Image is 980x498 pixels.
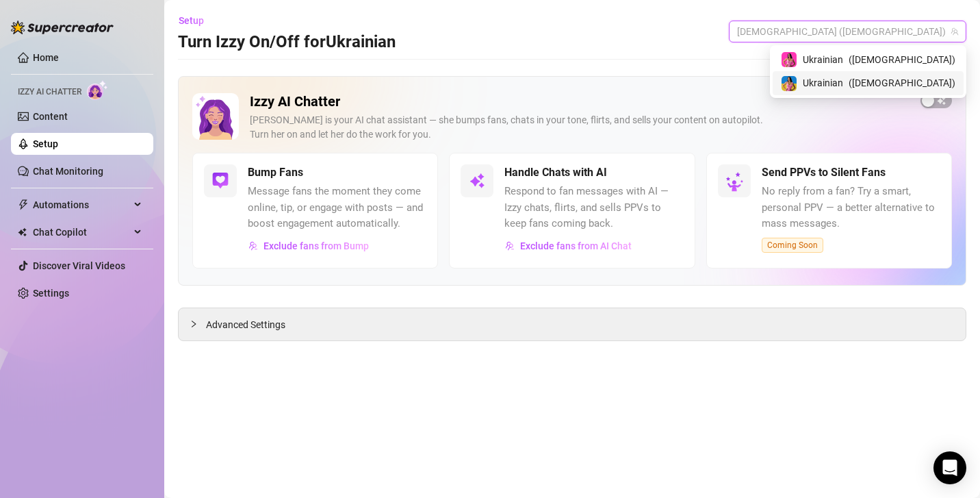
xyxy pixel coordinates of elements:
[190,316,206,332] div: collapsed
[33,288,69,299] a: Settings
[520,240,632,251] span: Exclude fans from AI Chat
[178,10,215,32] button: Setup
[33,260,125,271] a: Discover Viral Videos
[250,93,910,110] h2: Izzy AI Chatter
[849,52,955,67] span: ( [DEMOGRAPHIC_DATA] )
[504,235,632,257] button: Exclude fans from AI Chat
[505,241,515,251] img: svg%3e
[33,52,59,63] a: Home
[248,235,370,257] button: Exclude fans from Bump
[782,76,797,91] img: Ukrainian
[248,184,426,232] span: Message fans the moment they come online, tip, or engage with posts — and boost engagement automa...
[11,21,114,34] img: logo-BBDzfeDw.svg
[469,173,485,189] img: svg%3e
[762,184,940,232] span: No reply from a fan? Try a smart, personal PPV — a better alternative to mass messages.
[33,221,130,243] span: Chat Copilot
[178,32,396,53] h3: Turn Izzy On/Off for Ukrainian
[212,173,229,189] img: svg%3e
[737,21,958,42] span: Ukrainian (ukrainianmodel)
[18,227,27,237] img: Chat Copilot
[33,111,68,122] a: Content
[933,451,966,484] div: Open Intercom Messenger
[248,164,303,181] h5: Bump Fans
[782,52,797,67] img: Ukrainian
[263,240,369,251] span: Exclude fans from Bump
[803,52,843,67] span: Ukrainian
[250,113,910,142] div: [PERSON_NAME] is your AI chat assistant — she bumps fans, chats in your tone, flirts, and sells y...
[192,93,239,140] img: Izzy AI Chatter
[206,317,285,332] span: Advanced Settings
[762,238,823,253] span: Coming Soon
[504,164,607,181] h5: Handle Chats with AI
[504,184,683,232] span: Respond to fan messages with AI — Izzy chats, flirts, and sells PPVs to keep fans coming back.
[725,172,747,194] img: silent-fans-ppv-o-N6Mmdf.svg
[87,80,108,100] img: AI Chatter
[190,320,198,328] span: collapsed
[803,75,843,90] span: Ukrainian
[33,166,103,177] a: Chat Monitoring
[33,138,58,149] a: Setup
[18,86,81,99] span: Izzy AI Chatter
[33,194,130,216] span: Automations
[762,164,886,181] h5: Send PPVs to Silent Fans
[179,15,204,26] span: Setup
[849,75,955,90] span: ( [DEMOGRAPHIC_DATA] )
[248,241,258,251] img: svg%3e
[18,199,29,210] span: thunderbolt
[951,27,959,36] span: team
